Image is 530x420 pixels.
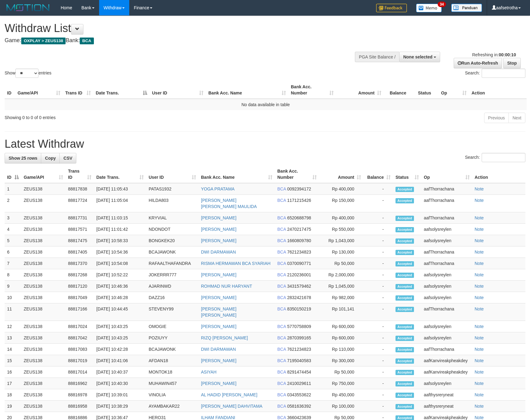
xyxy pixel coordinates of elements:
th: Game/API: activate to sort column ascending [21,166,66,183]
td: Rp 50,000 [319,258,363,269]
td: 88817571 [66,224,94,235]
button: None selected [399,52,440,62]
td: ZEUS138 [21,292,66,303]
td: - [363,344,393,355]
span: BCA [277,272,286,277]
span: Copy 2832421678 to clipboard [287,295,311,300]
a: [PERSON_NAME] [201,381,236,386]
a: [PERSON_NAME] DAHVITAMA [201,404,263,409]
td: Rp 550,000 [319,224,363,235]
strong: 00:00:10 [499,52,516,57]
a: Note [475,238,484,243]
a: [PERSON_NAME] [201,215,236,220]
td: [DATE] 10:40:30 [94,378,146,389]
span: BCA [277,186,286,191]
h4: Game: Bank: [5,38,347,44]
h1: Withdraw List [5,22,347,34]
td: [DATE] 10:41:06 [94,355,146,366]
a: [PERSON_NAME] [PERSON_NAME] MAULIDA [201,198,257,209]
td: 88817019 [66,355,94,366]
td: PATAS1932 [146,183,199,195]
td: Rp 982,000 [319,292,363,303]
div: PGA Site Balance / [355,52,399,62]
td: - [363,224,393,235]
td: aafsolysreylen [421,235,472,246]
th: Amount: activate to sort column ascending [336,81,384,99]
td: aafsolysreylen [421,281,472,292]
td: ZEUS138 [21,303,66,321]
td: BCAJAWONK [146,246,199,258]
td: 88817838 [66,183,94,195]
a: Note [475,358,484,363]
span: Copy 7195040583 to clipboard [287,358,311,363]
span: CSV [63,156,72,161]
a: ROHMAD NUR HARYANT [201,284,252,289]
td: NDONDOT [146,224,199,235]
span: Copy 2470217475 to clipboard [287,227,311,232]
span: BCA [80,38,94,44]
td: aafThorrachana [421,183,472,195]
td: JOKERRR777 [146,269,199,281]
td: [DATE] 10:54:08 [94,258,146,269]
th: Bank Acc. Number: activate to sort column ascending [288,81,336,99]
a: ASIYAH [201,370,216,374]
td: DAZZ16 [146,292,199,303]
td: Rp 600,000 [319,321,363,332]
a: [PERSON_NAME] [201,295,236,300]
td: [DATE] 10:39:01 [94,389,146,401]
a: AL HADID [PERSON_NAME] [201,392,257,397]
a: Note [475,261,484,266]
th: Bank Acc. Name: activate to sort column ascending [206,81,288,99]
td: 5 [5,235,21,246]
span: BCA [277,358,286,363]
a: [PERSON_NAME] [201,272,236,277]
span: Copy 7621234823 to clipboard [287,347,311,352]
td: 2 [5,195,21,212]
td: - [363,292,393,303]
span: Accepted [395,381,414,386]
td: 88817014 [66,366,94,378]
th: Bank Acc. Number: activate to sort column ascending [275,166,319,183]
td: AYAMBAKAR22 [146,401,199,412]
a: DWI DARMAWAN [201,250,236,254]
td: - [363,321,393,332]
span: Accepted [395,358,414,364]
span: Copy 1660809780 to clipboard [287,238,311,243]
td: [DATE] 10:40:37 [94,366,146,378]
td: aafThorrachana [421,344,472,355]
select: Showentries [15,69,38,78]
td: 9 [5,281,21,292]
td: - [363,246,393,258]
h1: Latest Withdraw [5,138,525,150]
span: Accepted [395,261,414,266]
td: Rp 101,141 [319,303,363,321]
th: Status [416,81,439,99]
span: Copy 8350150219 to clipboard [287,306,311,311]
td: 88817042 [66,332,94,344]
td: aafsolysreylen [421,292,472,303]
td: 16 [5,366,21,378]
td: [DATE] 11:05:43 [94,183,146,195]
div: Showing 0 to 0 of 0 entries [5,112,216,121]
td: [DATE] 10:52:22 [94,269,146,281]
td: 8 [5,269,21,281]
td: ZEUS138 [21,258,66,269]
span: Copy [45,156,56,161]
td: aafsolysreylen [421,378,472,389]
span: BCA [277,215,286,220]
a: [PERSON_NAME] [PERSON_NAME] [201,306,236,318]
span: BCA [277,306,286,311]
a: RIZQ [PERSON_NAME] [201,335,248,340]
td: aafThorrachana [421,246,472,258]
td: aafThorrachana [421,258,472,269]
td: aafsolysreylen [421,224,472,235]
td: 10 [5,292,21,303]
td: BCAJAWONK [146,344,199,355]
td: [DATE] 10:42:28 [94,344,146,355]
td: aafKanvireakpheakdey [421,366,472,378]
td: - [363,389,393,401]
span: BCA [277,370,286,374]
th: Amount: activate to sort column ascending [319,166,363,183]
td: 88817405 [66,246,94,258]
a: Note [475,404,484,409]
